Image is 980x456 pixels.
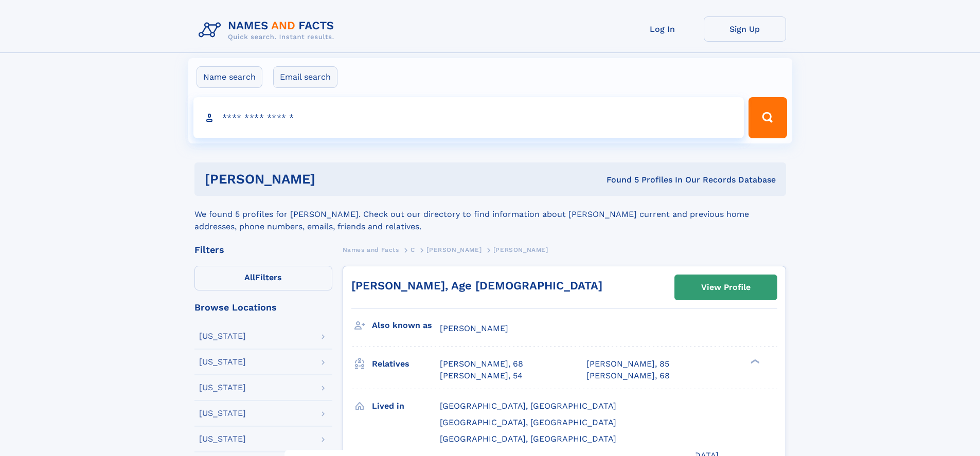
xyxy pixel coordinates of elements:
[372,317,440,334] h3: Also known as
[194,16,343,44] img: Logo Names and Facts
[199,332,246,340] div: [US_STATE]
[205,173,461,186] h1: [PERSON_NAME]
[426,243,482,256] a: [PERSON_NAME]
[440,358,523,370] a: [PERSON_NAME], 68
[194,196,786,233] div: We found 5 profiles for [PERSON_NAME]. Check out our directory to find information about [PERSON_...
[193,97,744,138] input: search input
[411,243,415,256] a: C
[675,275,777,300] a: View Profile
[461,174,776,186] div: Found 5 Profiles In Our Records Database
[440,434,616,444] span: [GEOGRAPHIC_DATA], [GEOGRAPHIC_DATA]
[199,409,246,417] div: [US_STATE]
[749,97,787,138] button: Search Button
[199,358,246,366] div: [US_STATE]
[351,279,602,292] a: [PERSON_NAME], Age [DEMOGRAPHIC_DATA]
[440,370,523,381] a: [PERSON_NAME], 54
[586,358,669,370] a: [PERSON_NAME], 85
[372,355,440,373] h3: Relatives
[194,266,332,290] label: Filters
[199,435,246,443] div: [US_STATE]
[244,272,255,282] span: All
[273,66,337,88] label: Email search
[493,246,548,253] span: [PERSON_NAME]
[748,358,760,365] div: ❯
[197,66,262,88] label: Name search
[440,401,616,411] span: [GEOGRAPHIC_DATA], [GEOGRAPHIC_DATA]
[199,384,246,392] div: [US_STATE]
[194,245,332,254] div: Filters
[621,16,704,42] a: Log In
[586,370,670,381] a: [PERSON_NAME], 68
[411,246,415,253] span: C
[704,16,786,42] a: Sign Up
[440,417,616,427] span: [GEOGRAPHIC_DATA], [GEOGRAPHIC_DATA]
[701,276,751,299] div: View Profile
[194,303,332,312] div: Browse Locations
[372,397,440,415] h3: Lived in
[440,323,508,333] span: [PERSON_NAME]
[343,243,399,256] a: Names and Facts
[426,246,482,253] span: [PERSON_NAME]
